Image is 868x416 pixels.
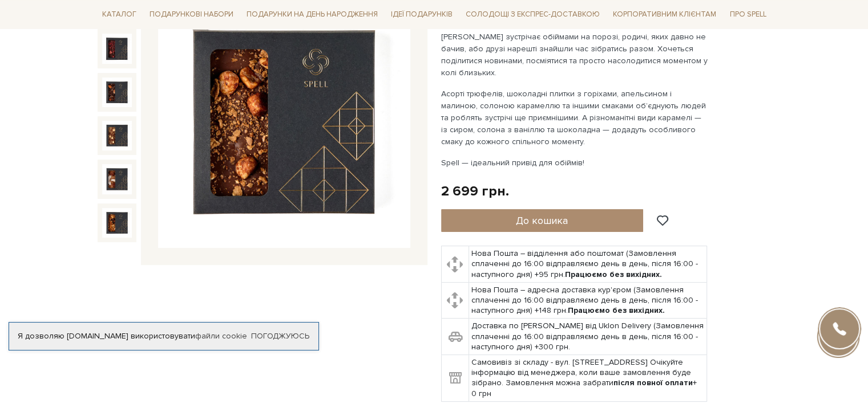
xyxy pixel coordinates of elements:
div: 2 699 грн. [441,182,509,200]
span: Подарункові набори [145,6,238,23]
img: Подарунок Колекціонер обіймів [102,121,132,150]
p: Spell — ідеальний привід для обіймів! [441,157,709,169]
img: Подарунок Колекціонер обіймів [102,78,132,107]
b: Працюємо без вихідних. [565,270,662,279]
span: Каталог [98,6,141,23]
p: Асорті трюфелів, шоколадні плитки з горіхами, апельсином і малиною, солоною карамеллю та іншими с... [441,88,709,148]
b: Працюємо без вихідних. [568,305,665,315]
td: Самовивіз зі складу - вул. [STREET_ADDRESS] Очікуйте інформацію від менеджера, коли ваше замовлен... [469,355,706,402]
span: Подарунки на День народження [242,6,382,23]
span: Про Spell [725,6,770,23]
td: Нова Пошта – адресна доставка кур'єром (Замовлення сплаченні до 16:00 відправляємо день в день, п... [469,282,706,319]
b: після повної оплати [613,378,693,388]
td: Нова Пошта – відділення або поштомат (Замовлення сплаченні до 16:00 відправляємо день в день, піс... [469,246,706,283]
a: Корпоративним клієнтам [608,5,721,24]
img: Подарунок Колекціонер обіймів [102,164,132,194]
a: Погоджуюсь [251,331,309,341]
a: Солодощі з експрес-доставкою [461,5,604,24]
img: Подарунок Колекціонер обіймів [102,208,132,238]
span: Ідеї подарунків [386,6,457,23]
td: Доставка по [PERSON_NAME] від Uklon Delivery (Замовлення сплаченні до 16:00 відправляємо день в д... [469,319,706,355]
div: Я дозволяю [DOMAIN_NAME] використовувати [9,331,318,341]
p: [PERSON_NAME] зустрічає обіймами на порозі, родичі, яких давно не бачив, або друзі нарешті знайшл... [441,31,709,79]
span: До кошика [516,214,568,227]
img: Подарунок Колекціонер обіймів [102,34,132,63]
button: До кошика [441,209,644,232]
a: файли cookie [195,331,247,341]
